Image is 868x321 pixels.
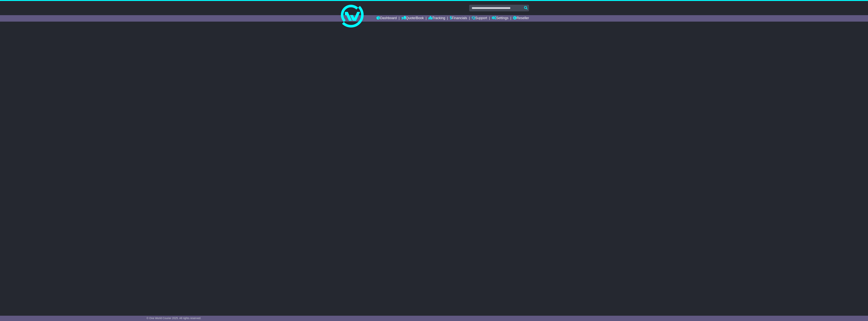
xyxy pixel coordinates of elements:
[492,15,508,22] a: Settings
[513,15,529,22] a: Reseller
[429,15,445,22] a: Tracking
[472,15,487,22] a: Support
[450,15,467,22] a: Financials
[146,317,201,320] span: © One World Courier 2025. All rights reserved.
[376,15,397,22] a: Dashboard
[401,15,424,22] a: Quote/Book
